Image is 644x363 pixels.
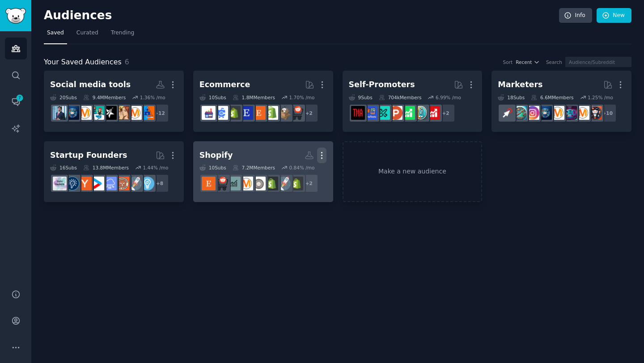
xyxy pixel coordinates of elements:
[78,177,92,190] img: ycombinator
[44,26,67,44] a: Saved
[414,106,428,120] img: AppIdeas
[193,141,333,203] a: Shopify10Subs7.2MMembers0.84% /mo+2reviewmyshopifystartupsShopifyWebsitesShopifyeCommercemarketin...
[227,106,241,120] img: reviewmyshopify
[379,94,422,101] div: 704k Members
[140,94,165,101] div: 1.36 % /mo
[525,106,539,120] img: InstagramMarketing
[83,94,126,101] div: 9.4M Members
[199,165,226,171] div: 10 Sub s
[150,174,169,193] div: + 8
[565,57,631,67] input: Audience/Subreddit
[16,95,24,101] span: 7
[597,8,631,23] a: New
[233,94,275,101] div: 1.8M Members
[277,177,291,190] img: startups
[115,177,129,190] img: EntrepreneurRideAlong
[44,8,559,23] h2: Audiences
[498,79,542,90] div: Marketers
[50,79,131,90] div: Social media tools
[78,106,92,120] img: advertising
[289,165,315,171] div: 0.84 % /mo
[150,104,169,122] div: + 12
[115,106,129,120] img: InstaCelebsGossip
[47,29,64,37] span: Saved
[65,106,79,120] img: digital_marketing
[128,106,142,120] img: AskMarketing
[125,58,129,66] span: 6
[199,150,233,161] div: Shopify
[538,106,552,120] img: digital_marketing
[436,104,455,122] div: + 2
[111,29,134,37] span: Trending
[227,177,241,190] img: Shopifyjobs
[349,94,373,101] div: 9 Sub s
[364,106,377,120] img: betatests
[193,71,333,132] a: Ecommerce10Subs1.8MMembers1.70% /mo+2ecommercedropshipshopifyEtsyEtsySellersreviewmyshopifyecomme...
[44,57,122,68] span: Your Saved Audiences
[491,71,631,132] a: Marketers18Subs6.6MMembers1.25% /mo+10socialmediamarketingSEODigitalMarketingdigital_marketingIns...
[498,94,525,101] div: 18 Sub s
[252,177,266,190] img: ShopifyeCommerce
[140,106,154,120] img: DigitalMarketingHack
[277,106,291,120] img: dropship
[90,106,104,120] img: influencermarketing
[588,106,602,120] img: socialmedia
[53,177,67,190] img: indiehackers
[5,91,27,113] a: 7
[516,59,532,65] span: Recent
[264,106,278,120] img: shopify
[83,165,129,171] div: 13.8M Members
[289,106,303,120] img: ecommerce
[90,177,104,190] img: startup
[252,106,266,120] img: Etsy
[50,94,77,101] div: 20 Sub s
[576,106,589,120] img: marketing
[128,177,142,190] img: startups
[426,106,440,120] img: youtubepromotion
[108,26,137,44] a: Trending
[53,106,67,120] img: LinkedInLunatics
[598,104,617,122] div: + 10
[65,177,79,190] img: Entrepreneurship
[546,59,562,65] div: Search
[103,106,117,120] img: SaaSMarketing
[500,106,514,120] img: PPC
[300,174,318,193] div: + 2
[563,106,577,120] img: SEO
[239,106,253,120] img: EtsySellers
[140,177,154,190] img: Entrepreneur
[588,94,613,101] div: 1.25 % /mo
[351,106,365,120] img: TestMyApp
[376,106,390,120] img: alphaandbetausers
[516,59,540,65] button: Recent
[73,26,102,44] a: Curated
[44,141,184,203] a: Startup Founders16Subs13.8MMembers1.44% /mo+8EntrepreneurstartupsEntrepreneurRideAlongSaaSstartup...
[143,165,168,171] div: 1.44 % /mo
[50,150,127,161] div: Startup Founders
[199,79,250,90] div: Ecommerce
[503,59,513,65] div: Sort
[559,8,592,23] a: Info
[343,71,483,132] a: Self-Promoters9Subs704kMembers6.99% /mo+2youtubepromotionAppIdeasselfpromotionProductHuntersalpha...
[5,8,26,24] img: GummySearch logo
[300,104,318,122] div: + 2
[50,165,77,171] div: 16 Sub s
[103,177,117,190] img: SaaS
[289,177,303,190] img: reviewmyshopify
[551,106,564,120] img: DigitalMarketing
[76,29,98,37] span: Curated
[202,177,216,190] img: Etsy
[44,71,184,132] a: Social media tools20Subs9.4MMembers1.36% /mo+12DigitalMarketingHackAskMarketingInstaCelebsGossipS...
[214,177,228,190] img: ecommerce
[239,177,253,190] img: marketing
[343,141,483,203] a: Make a new audience
[289,94,315,101] div: 1.70 % /mo
[531,94,573,101] div: 6.6M Members
[349,79,415,90] div: Self-Promoters
[401,106,415,120] img: selfpromotion
[214,106,228,120] img: ecommercemarketing
[436,94,461,101] div: 6.99 % /mo
[513,106,527,120] img: Affiliatemarketing
[389,106,402,120] img: ProductHunters
[202,106,216,120] img: ecommerce_growth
